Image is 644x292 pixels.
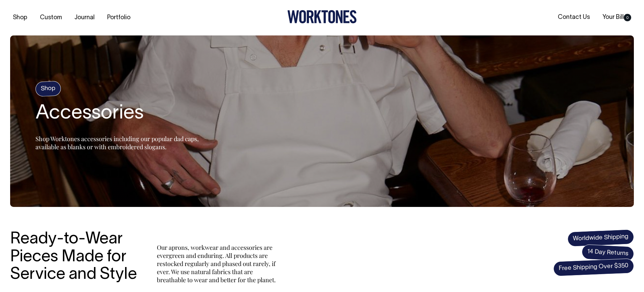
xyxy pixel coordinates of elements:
a: Custom [37,12,65,23]
span: 14 Day Returns [581,244,634,262]
h1: Accessories [35,103,205,125]
span: 0 [624,14,631,21]
a: Contact Us [555,12,593,23]
a: Portfolio [104,12,133,23]
h3: Ready-to-Wear Pieces Made for Service and Style [10,231,142,284]
span: Shop Worktones accessories including our popular dad caps, available as blanks or with embroidere... [35,135,199,151]
a: Shop [10,12,30,23]
h4: Shop [35,81,61,97]
span: Free Shipping Over $350 [553,258,634,276]
a: Journal [72,12,97,23]
p: Our aprons, workwear and accessories are evergreen and enduring. All products are restocked regul... [157,243,279,284]
a: Your Bill0 [600,12,634,23]
span: Worldwide Shipping [567,229,634,247]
